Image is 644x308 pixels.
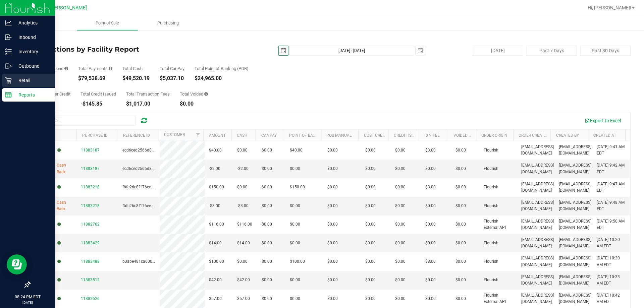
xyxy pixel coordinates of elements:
span: $57.00 [237,296,250,302]
span: Flourish [484,184,498,190]
div: Total Point of Banking (POB) [195,66,249,71]
i: Sum of all voided payment transaction amounts, excluding tips and transaction fees. [204,92,208,96]
span: 11883187 [81,148,100,152]
span: $0.00 [262,184,272,190]
span: $0.00 [262,277,272,283]
p: Outbound [12,62,52,70]
span: $150.00 [209,184,224,190]
span: $14.00 [209,240,222,246]
span: $40.00 [290,147,303,153]
i: Count of all successful payment transactions, possibly including voids, refunds, and cash-back fr... [64,66,68,71]
span: [EMAIL_ADDRESS][DOMAIN_NAME] [521,274,554,287]
span: [EMAIL_ADDRESS][DOMAIN_NAME] [521,199,554,212]
inline-svg: Inventory [5,48,12,55]
a: Point of Banking (POB) [289,133,337,138]
span: [EMAIL_ADDRESS][DOMAIN_NAME] [559,181,591,194]
span: $0.00 [290,296,300,302]
span: -$3.00 [237,203,249,209]
span: $0.00 [395,166,406,172]
span: 11883512 [81,278,100,282]
span: -$3.00 [209,203,220,209]
span: $0.00 [237,184,248,190]
span: $116.00 [237,221,252,228]
i: Sum of all successful, non-voided payment transaction amounts, excluding tips and transaction fees. [109,66,112,71]
inline-svg: Outbound [5,63,12,69]
span: Cash Back [57,162,73,175]
button: Export to Excel [580,115,625,126]
span: Flourish [484,166,498,172]
span: $0.00 [455,258,466,265]
span: $0.00 [395,147,406,153]
span: $0.00 [365,147,376,153]
span: $0.00 [290,166,300,172]
span: [DATE] 9:42 AM EDT [597,162,626,175]
inline-svg: Retail [5,77,12,84]
span: Flourish [484,258,498,265]
span: [EMAIL_ADDRESS][DOMAIN_NAME] [559,255,591,268]
a: Created At [593,133,616,138]
span: $0.00 [455,221,466,228]
span: $3.00 [425,184,436,190]
span: $40.00 [209,147,222,153]
span: $0.00 [327,203,338,209]
a: Voided Payment [453,133,487,138]
span: $0.00 [262,296,272,302]
a: Created By [556,133,579,138]
iframe: Resource center [7,254,27,274]
span: $150.00 [290,184,305,190]
span: [EMAIL_ADDRESS][DOMAIN_NAME] [521,181,554,194]
p: Retail [12,76,52,84]
span: $0.00 [455,203,466,209]
span: ecd6ced2566d8d5b54cb324875a8c82e [122,148,195,152]
p: [DATE] [3,300,52,305]
p: Inbound [12,33,52,41]
span: $0.00 [365,277,376,283]
span: Flourish [484,203,498,209]
span: Flourish [484,147,498,153]
span: Flourish [484,240,498,246]
span: [EMAIL_ADDRESS][DOMAIN_NAME] [559,162,591,175]
span: [DATE] 9:50 AM EDT [597,218,626,231]
p: Analytics [12,19,52,27]
a: Order Origin [481,133,507,138]
div: $49,520.19 [122,76,150,81]
div: Total Credit Issued [80,92,116,96]
input: Search... [35,116,136,126]
span: $0.00 [262,166,272,172]
span: [DATE] 9:47 AM EDT [597,181,626,194]
span: select [416,46,425,55]
span: $0.00 [262,147,272,153]
span: $0.00 [425,240,436,246]
span: [EMAIL_ADDRESS][DOMAIN_NAME] [559,199,591,212]
span: $0.00 [455,296,466,302]
span: $0.00 [327,184,338,190]
span: $0.00 [237,147,248,153]
div: Total Transaction Fees [126,92,170,96]
span: $0.00 [290,203,300,209]
a: Customer [164,132,185,137]
span: select [279,46,288,55]
div: -$145.85 [80,101,116,107]
span: $0.00 [425,296,436,302]
span: $0.00 [455,240,466,246]
span: $0.00 [290,240,300,246]
span: [EMAIL_ADDRESS][DOMAIN_NAME] [521,218,554,231]
inline-svg: Analytics [5,19,12,26]
span: $0.00 [327,147,338,153]
span: $0.00 [455,166,466,172]
span: $0.00 [262,240,272,246]
span: $0.00 [455,277,466,283]
span: ecd6ced2566d8d5b54cb324875a8c82e [122,166,195,171]
span: $0.00 [425,277,436,283]
a: Filter [192,129,203,141]
span: $3.00 [425,147,436,153]
span: $0.00 [455,184,466,190]
a: POB Manual [326,133,352,138]
span: $0.00 [327,277,338,283]
span: [EMAIL_ADDRESS][DOMAIN_NAME] [559,292,591,305]
a: Reference ID [123,133,150,138]
span: $0.00 [290,277,300,283]
span: [EMAIL_ADDRESS][DOMAIN_NAME] [521,162,554,175]
span: $0.00 [365,221,376,228]
div: $5,037.10 [160,76,184,81]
